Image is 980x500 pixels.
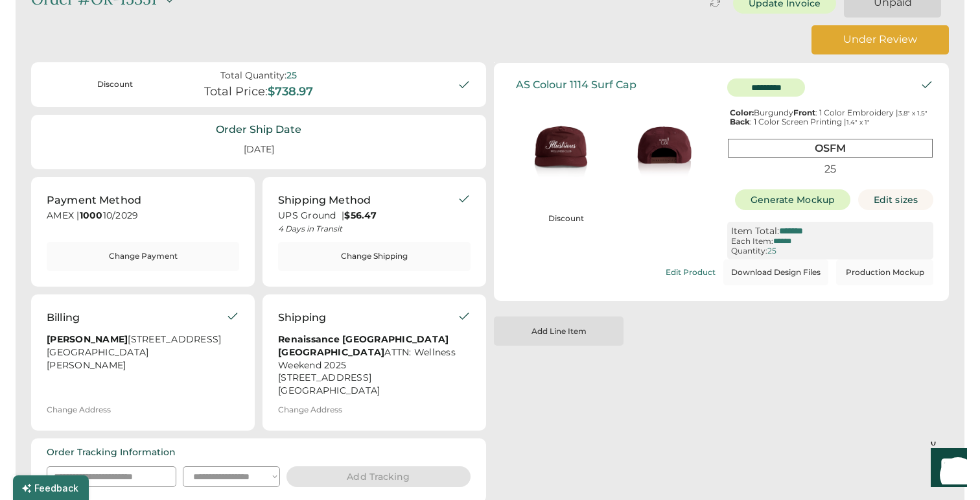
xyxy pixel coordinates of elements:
[735,189,851,210] button: Generate Mockup
[278,224,458,234] div: 4 Days in Transit
[515,213,618,224] div: Discount
[612,96,716,199] img: generate-image
[767,246,776,256] div: 25
[47,193,141,208] div: Payment Method
[666,268,716,277] div: Edit Product
[509,96,612,199] img: generate-image
[730,108,754,117] strong: Color:
[728,139,933,158] div: OSFM
[286,466,471,487] button: Add Tracking
[723,259,828,285] button: Download Design Files
[278,242,471,271] button: Change Shipping
[918,442,974,497] iframe: Front Chat
[731,246,767,256] div: Quantity:
[220,70,286,81] div: Total Quantity:
[494,316,624,346] button: Add Line Item
[846,118,870,126] font: 1.4" x 1"
[286,70,297,81] div: 25
[47,209,239,226] div: AMEX | 10/2029
[47,446,176,459] div: Order Tracking Information
[827,32,933,47] div: Under Review
[216,123,301,137] div: Order Ship Date
[278,193,371,208] div: Shipping Method
[268,85,313,99] div: $738.97
[793,108,815,117] strong: Front
[278,209,458,222] div: UPS Ground |
[47,333,128,345] strong: [PERSON_NAME]
[80,209,103,221] strong: 1000
[47,333,226,372] div: [STREET_ADDRESS] [GEOGRAPHIC_DATA][PERSON_NAME]
[858,189,933,210] button: Edit sizes
[727,108,933,127] div: Burgundy : 1 Color Embroidery | : 1 Color Screen Printing |
[898,109,927,117] font: 3.8" x 1.5"
[730,117,750,126] strong: Back
[278,310,326,326] div: Shipping
[278,333,452,358] strong: Renaissance [GEOGRAPHIC_DATA] [GEOGRAPHIC_DATA]
[731,226,779,237] div: Item Total:
[47,310,80,326] div: Billing
[836,259,933,285] button: Production Mockup
[204,85,268,99] div: Total Price:
[47,405,111,414] div: Change Address
[731,237,773,246] div: Each Item:
[728,160,933,178] div: 25
[278,405,342,414] div: Change Address
[47,242,239,271] button: Change Payment
[228,138,290,161] div: [DATE]
[344,209,377,221] strong: $56.47
[54,79,175,90] div: Discount
[278,333,458,398] div: ATTN: Wellness Weekend 2025 [STREET_ADDRESS] [GEOGRAPHIC_DATA]
[516,78,636,91] div: AS Colour 1114 Surf Cap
